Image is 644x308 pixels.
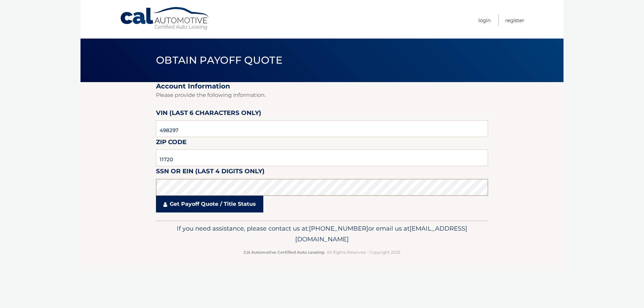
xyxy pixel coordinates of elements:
[160,249,484,256] p: - All Rights Reserved - Copyright 2025
[156,137,186,149] label: Zip Code
[156,196,263,212] a: Get Payoff Quote / Title Status
[156,54,282,66] span: Obtain Payoff Quote
[505,15,524,26] a: Register
[244,250,324,255] strong: Cal Automotive Certified Auto Leasing
[156,90,488,100] p: Please provide the following information.
[120,7,210,30] a: Cal Automotive
[309,225,368,232] span: [PHONE_NUMBER]
[160,223,484,245] p: If you need assistance, please contact us at: or email us at
[156,108,261,120] label: VIN (last 6 characters only)
[156,166,265,179] label: SSN or EIN (last 4 digits only)
[156,82,488,90] h2: Account Information
[478,15,491,26] a: Login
